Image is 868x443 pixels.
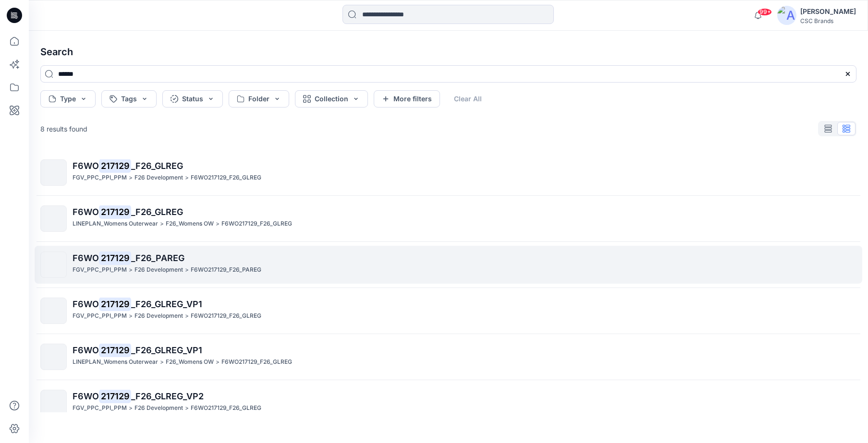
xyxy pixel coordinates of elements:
span: _F26_GLREG_VP2 [131,391,204,401]
span: _F26_PAREG [131,253,184,263]
p: F26_Womens OW [166,219,214,229]
img: avatar [777,6,796,25]
p: F6WO217129_F26_GLREG [191,403,261,413]
a: F6WO217129_F26_GLREG_VP1LINEPLAN_Womens Outerwear>F26_Womens OW>F6WO217129_F26_GLREG [35,338,862,376]
p: F6WO217129_F26_GLREG [191,173,261,183]
p: F26 Development [134,311,183,321]
div: CSC Brands [800,17,856,24]
p: FGV_PPC_PPI_PPM [73,311,127,321]
a: F6WO217129_F26_GLREG_VP2FGV_PPC_PPI_PPM>F26 Development>F6WO217129_F26_GLREG [35,384,862,422]
span: F6WO [73,299,99,309]
button: Status [162,90,223,108]
span: 99+ [758,8,772,16]
p: > [129,173,133,183]
p: LINEPLAN_Womens Outerwear [73,357,158,367]
span: F6WO [73,253,99,263]
p: > [185,173,189,183]
button: Tags [101,90,157,108]
a: F6WO217129_F26_GLREGFGV_PPC_PPI_PPM>F26 Development>F6WO217129_F26_GLREG [35,154,862,192]
span: F6WO [73,391,99,401]
button: Folder [229,90,289,108]
p: > [185,265,189,275]
a: F6WO217129_F26_GLREG_VP1FGV_PPC_PPI_PPM>F26 Development>F6WO217129_F26_GLREG [35,292,862,330]
h4: Search [33,38,864,65]
p: F6WO217129_F26_GLREG [221,219,292,229]
p: FGV_PPC_PPI_PPM [73,403,127,413]
p: FGV_PPC_PPI_PPM [73,173,127,183]
span: _F26_GLREG [131,207,183,217]
p: > [185,403,189,413]
p: F6WO217129_F26_PAREG [191,265,261,275]
mark: 217129 [99,251,131,264]
mark: 217129 [99,297,131,311]
a: F6WO217129_F26_GLREGLINEPLAN_Womens Outerwear>F26_Womens OW>F6WO217129_F26_GLREG [35,200,862,238]
p: > [160,219,164,229]
p: > [185,311,189,321]
p: F26 Development [134,265,183,275]
p: F6WO217129_F26_GLREG [191,311,261,321]
a: F6WO217129_F26_PAREGFGV_PPC_PPI_PPM>F26 Development>F6WO217129_F26_PAREG [35,246,862,284]
p: F6WO217129_F26_GLREG [221,357,292,367]
button: More filters [374,90,440,108]
p: > [129,311,133,321]
p: FGV_PPC_PPI_PPM [73,265,127,275]
mark: 217129 [99,343,131,357]
p: 8 results found [40,124,87,134]
p: F26_Womens OW [166,357,214,367]
mark: 217129 [99,159,131,172]
p: > [129,403,133,413]
span: _F26_GLREG_VP1 [131,345,202,355]
p: LINEPLAN_Womens Outerwear [73,219,158,229]
span: F6WO [73,345,99,355]
p: > [129,265,133,275]
div: [PERSON_NAME] [800,6,856,17]
span: _F26_GLREG_VP1 [131,299,202,309]
mark: 217129 [99,389,131,403]
p: F26 Development [134,173,183,183]
p: > [216,357,220,367]
button: Collection [295,90,368,108]
button: Type [40,90,96,108]
span: F6WO [73,161,99,171]
mark: 217129 [99,205,131,218]
span: _F26_GLREG [131,161,183,171]
p: > [216,219,220,229]
p: F26 Development [134,403,183,413]
span: F6WO [73,207,99,217]
p: > [160,357,164,367]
